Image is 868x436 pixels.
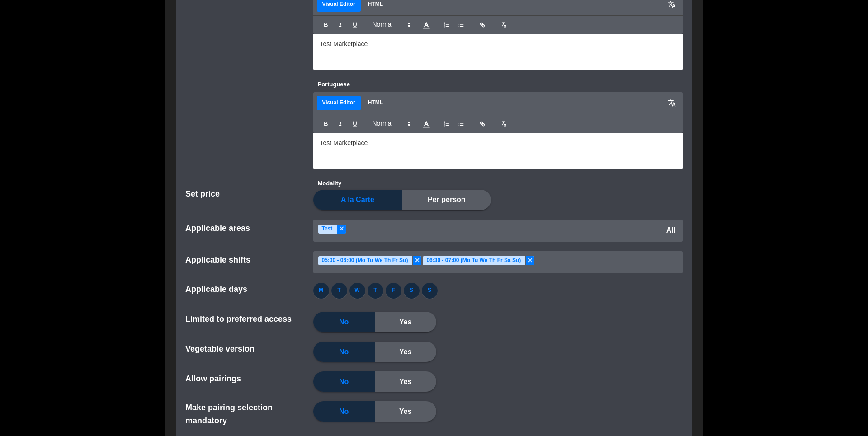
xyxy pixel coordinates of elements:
div: W [349,283,365,299]
span: translate [668,0,676,9]
div: Modality [313,178,491,188]
span: Applicable areas [185,222,250,235]
div: T [331,283,347,299]
span: No [339,406,349,417]
span: translate [668,99,676,107]
div: S [404,283,420,299]
span: Allow pairings [185,372,241,385]
span: Make pairing selection mandatory [185,401,300,428]
span: Vegetable version [185,342,255,356]
span: Applicable days [185,283,247,296]
span: No [339,376,349,388]
p: Test Marketplace [320,138,676,148]
span: 05:00 - 06:00 (Mo Tu We Th Fr Su) [322,256,408,265]
span: Yes [399,316,412,328]
span: Set price [185,188,220,201]
div: T [368,283,383,299]
button: HTML [363,96,388,110]
span: No [339,316,349,328]
button: All [659,220,683,242]
span: × [525,256,534,265]
button: translate [665,96,679,110]
span: Applicable shifts [185,253,250,267]
span: Per person [428,194,466,206]
span: × [412,256,421,265]
span: A la Carte [341,194,374,206]
span: Yes [399,376,412,388]
div: S [422,283,438,299]
span: Test [322,225,333,234]
span: No [339,346,349,358]
span: Yes [399,406,412,417]
label: Portuguese [313,80,683,89]
div: F [386,283,401,299]
p: Test Marketplace [320,39,676,49]
span: × [337,225,346,234]
button: Visual Editor [317,96,361,110]
span: 06:30 - 07:00 (Mo Tu We Th Fr Sa Su) [426,256,521,265]
div: M [313,283,329,299]
span: Limited to preferred access [185,313,292,326]
span: Yes [399,346,412,358]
